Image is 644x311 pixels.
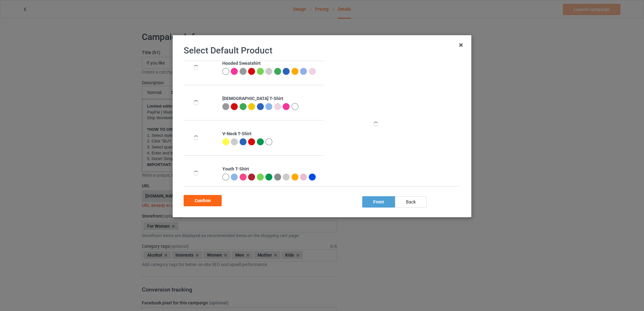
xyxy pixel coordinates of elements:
img: heather_texture.png [274,174,281,180]
h1: Select Default Product [184,45,460,56]
div: Hooded Sweatshirt [222,60,321,67]
div: front [362,196,395,208]
div: Youth T-Shirt [222,166,321,172]
div: V-Neck T-Shirt [222,131,321,137]
div: back [395,196,427,208]
div: Confirm [184,195,222,206]
div: [DEMOGRAPHIC_DATA] T-Shirt [222,96,321,102]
